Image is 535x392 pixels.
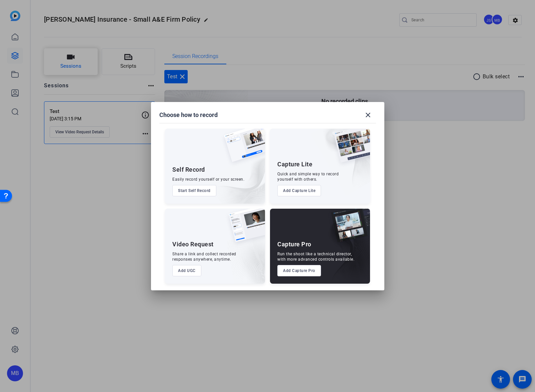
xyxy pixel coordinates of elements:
[277,160,312,168] div: Capture Lite
[277,171,339,182] div: Quick and simple way to record yourself with others.
[159,111,218,119] h1: Choose how to record
[321,217,370,284] img: embarkstudio-capture-pro.png
[207,143,265,204] img: embarkstudio-self-record.png
[310,129,370,195] img: embarkstudio-capture-lite.png
[219,129,265,169] img: self-record.png
[277,251,354,262] div: Run the shoot like a technical director, with more advanced controls available.
[277,185,321,196] button: Add Capture Lite
[226,229,265,284] img: embarkstudio-ugc-content.png
[277,265,321,276] button: Add Capture Pro
[224,209,265,249] img: ugc-content.png
[364,111,372,119] mat-icon: close
[329,129,370,169] img: capture-lite.png
[277,240,311,248] div: Capture Pro
[172,265,201,276] button: Add UGC
[172,240,214,248] div: Video Request
[326,209,370,249] img: capture-pro.png
[172,166,205,174] div: Self Record
[172,185,216,196] button: Start Self Record
[172,251,236,262] div: Share a link and collect recorded responses anywhere, anytime.
[172,177,244,182] div: Easily record yourself or your screen.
